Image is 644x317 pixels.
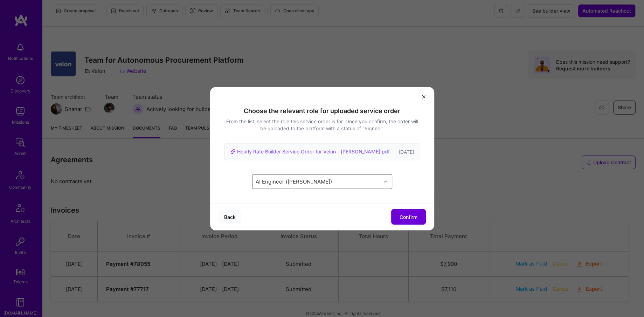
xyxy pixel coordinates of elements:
button: Confirm [391,209,426,225]
button: Back [219,210,241,223]
i: icon Chevron [384,180,387,183]
div: AI Engineer ([PERSON_NAME]) [256,178,332,185]
div: Hourly Rate Builder Service Order for Velon - [PERSON_NAME].pdf [237,147,390,155]
div: [DATE] [399,148,414,155]
div: Choose the relevant role for uploaded service order [224,106,420,115]
div: From the list, select the role this service order is for. Once you confirm, the order will be upl... [224,118,420,132]
div: modal [210,87,434,230]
